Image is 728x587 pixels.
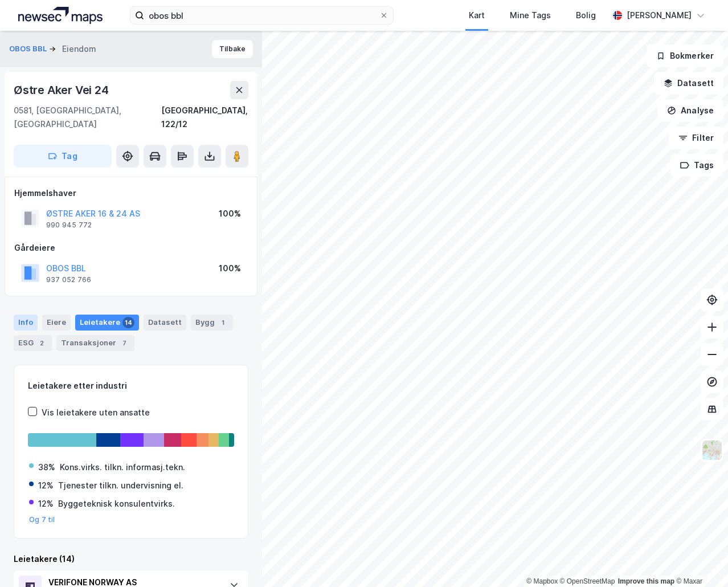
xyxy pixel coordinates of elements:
iframe: Chat Widget [671,532,728,587]
button: Filter [669,127,723,149]
div: 100% [219,262,241,275]
div: Info [14,315,38,331]
input: Søk på adresse, matrikkel, gårdeiere, leietakere eller personer [144,7,379,24]
div: Eiere [42,315,71,331]
div: Leietakere (14) [14,552,248,566]
div: Byggeteknisk konsulentvirks. [58,497,175,511]
div: Leietakere [75,315,139,331]
div: Tjenester tilkn. undervisning el. [58,479,183,492]
a: Improve this map [618,577,674,585]
div: Leietakere etter industri [28,379,234,393]
div: 12% [38,479,54,492]
button: Tilbake [212,40,253,58]
div: 0581, [GEOGRAPHIC_DATA], [GEOGRAPHIC_DATA] [14,104,161,131]
div: [PERSON_NAME] [627,9,692,22]
div: Vis leietakere uten ansatte [42,406,150,419]
div: Mine Tags [510,9,551,22]
div: Transaksjoner [56,335,134,351]
div: ESG [14,335,52,351]
img: Z [701,439,723,461]
div: Datasett [144,315,186,331]
div: 12% [38,497,54,511]
div: 38% [38,460,55,474]
div: Bygg [191,315,233,331]
div: Bolig [576,9,596,22]
div: 7 [118,337,130,349]
button: Tag [14,145,112,168]
div: 100% [219,207,241,221]
div: Eiendom [62,42,96,56]
a: OpenStreetMap [560,577,615,585]
div: 2 [36,337,47,349]
div: 1 [217,317,228,328]
div: 990 945 772 [46,221,92,230]
div: Østre Aker Vei 24 [14,81,111,99]
button: Tags [670,154,723,177]
div: Kontrollprogram for chat [671,532,728,587]
button: Analyse [657,99,723,122]
button: OBOS BBL [9,43,49,55]
div: Kons.virks. tilkn. informasj.tekn. [60,460,185,474]
div: Kart [469,9,485,22]
div: Hjemmelshaver [14,186,248,200]
button: Datasett [654,72,723,95]
div: 14 [122,317,134,328]
div: 937 052 766 [46,275,91,284]
img: logo.a4113a55bc3d86da70a041830d287a7e.svg [18,7,103,24]
a: Mapbox [526,577,558,585]
div: [GEOGRAPHIC_DATA], 122/12 [161,104,248,131]
button: Bokmerker [647,44,723,67]
button: Og 7 til [29,515,55,524]
div: Gårdeiere [14,241,248,255]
